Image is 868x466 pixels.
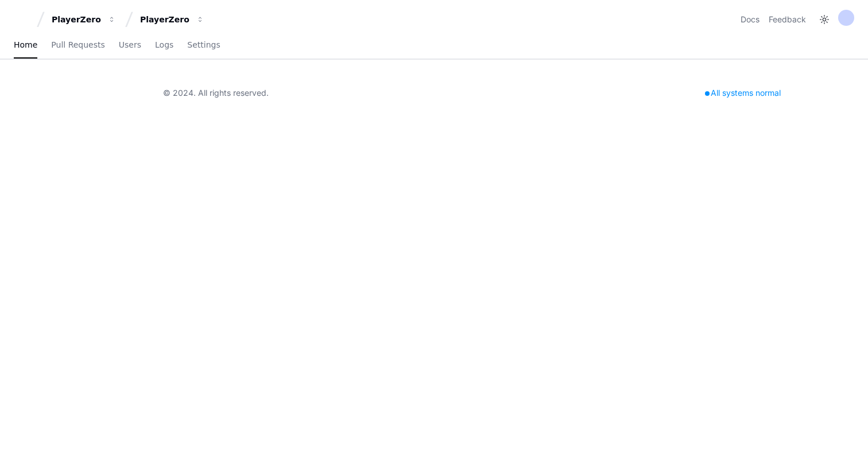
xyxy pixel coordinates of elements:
[135,9,209,30] button: PlayerZero
[140,14,189,25] div: PlayerZero
[698,85,788,101] div: All systems normal
[155,41,173,48] span: Logs
[769,14,806,25] button: Feedback
[741,14,759,25] a: Docs
[14,41,37,48] span: Home
[52,14,101,25] div: PlayerZero
[163,87,269,99] div: © 2024. All rights reserved.
[119,41,141,48] span: Users
[14,32,37,59] a: Home
[187,41,220,48] span: Settings
[47,9,121,30] button: PlayerZero
[119,32,141,59] a: Users
[155,32,173,59] a: Logs
[51,32,104,59] a: Pull Requests
[51,41,104,48] span: Pull Requests
[187,32,220,59] a: Settings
